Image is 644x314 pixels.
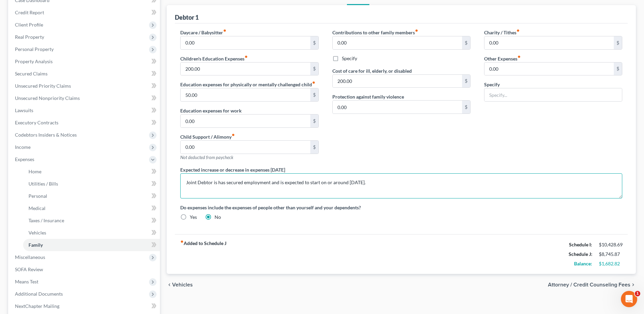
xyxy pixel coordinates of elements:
[548,282,636,287] button: Attorney / Credit Counseling Fees chevron_right
[29,169,41,174] span: Home
[23,214,160,227] a: Taxes / Insurance
[310,115,318,127] div: $
[15,34,44,40] span: Real Property
[312,81,315,84] i: fiber_manual_record
[10,117,160,129] a: Executory Contracts
[181,141,310,154] input: --
[181,36,310,49] input: --
[569,242,592,247] strong: Schedule I:
[484,36,614,49] input: --
[630,282,636,287] i: chevron_right
[310,141,318,154] div: $
[29,193,47,199] span: Personal
[10,68,160,80] a: Secured Claims
[462,36,470,49] div: $
[215,214,221,221] label: No
[333,36,462,49] input: --
[180,29,226,36] label: Daycare / Babysitter
[23,178,160,190] a: Utilities / Bills
[167,282,172,287] i: chevron_left
[232,133,235,137] i: fiber_manual_record
[29,181,58,187] span: Utilities / Bills
[635,291,640,296] span: 1
[172,282,193,287] span: Vehicles
[15,303,59,309] span: NextChapter Mailing
[310,88,318,101] div: $
[484,55,521,62] label: Other Expenses
[15,58,53,64] span: Property Analysis
[15,144,31,150] span: Income
[180,240,226,268] strong: Added to Schedule J
[15,107,33,113] span: Lawsuits
[415,29,418,32] i: fiber_manual_record
[462,75,470,88] div: $
[10,300,160,312] a: NextChapter Mailing
[484,29,520,36] label: Charity / Tithes
[484,81,500,88] label: Specify
[223,29,226,32] i: fiber_manual_record
[29,230,46,235] span: Vehicles
[462,101,470,114] div: $
[310,63,318,75] div: $
[333,75,462,88] input: --
[180,107,242,114] label: Education expenses for work
[167,282,193,287] button: chevron_left Vehicles
[181,115,310,127] input: --
[244,55,248,58] i: fiber_manual_record
[310,36,318,49] div: $
[29,242,43,248] span: Family
[15,266,43,272] span: SOFA Review
[180,155,233,160] span: Not deducted from paycheck
[10,80,160,92] a: Unsecured Priority Claims
[10,55,160,68] a: Property Analysis
[15,95,80,101] span: Unsecured Nonpriority Claims
[517,55,521,58] i: fiber_manual_record
[574,261,592,266] strong: Balance:
[548,282,630,287] span: Attorney / Credit Counseling Fees
[10,263,160,276] a: SOFA Review
[15,22,43,28] span: Client Profile
[175,13,199,21] div: Debtor 1
[23,239,160,251] a: Family
[15,254,45,260] span: Miscellaneous
[15,291,63,297] span: Additional Documents
[181,63,310,75] input: --
[23,190,160,202] a: Personal
[23,165,160,178] a: Home
[342,55,357,62] label: Specify
[516,29,520,32] i: fiber_manual_record
[332,93,404,100] label: Protection against family violence
[599,251,622,258] div: $8,745.87
[15,71,48,76] span: Secured Claims
[15,279,38,284] span: Means Test
[484,63,614,75] input: --
[23,227,160,239] a: Vehicles
[180,240,184,243] i: fiber_manual_record
[332,29,418,36] label: Contributions to other family members
[29,205,45,211] span: Medical
[190,214,197,221] label: Yes
[23,202,160,214] a: Medical
[15,46,54,52] span: Personal Property
[15,10,44,15] span: Credit Report
[10,92,160,104] a: Unsecured Nonpriority Claims
[15,132,77,138] span: Codebtors Insiders & Notices
[599,260,622,267] div: $1,682.82
[614,36,622,49] div: $
[15,83,71,89] span: Unsecured Priority Claims
[15,120,58,125] span: Executory Contracts
[332,67,412,74] label: Cost of care for ill, elderly, or disabled
[180,166,285,173] label: Expected increase or decrease in expenses [DATE]
[569,251,592,257] strong: Schedule J:
[29,217,64,223] span: Taxes / Insurance
[180,133,235,140] label: Child Support / Alimony
[10,6,160,19] a: Credit Report
[614,63,622,75] div: $
[180,81,315,88] label: Education expenses for physically or mentally challenged child
[484,88,622,101] input: Specify...
[599,241,622,248] div: $10,428.69
[180,55,248,62] label: Children's Education Expenses
[621,291,637,307] iframe: Intercom live chat
[15,156,34,162] span: Expenses
[181,88,310,101] input: --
